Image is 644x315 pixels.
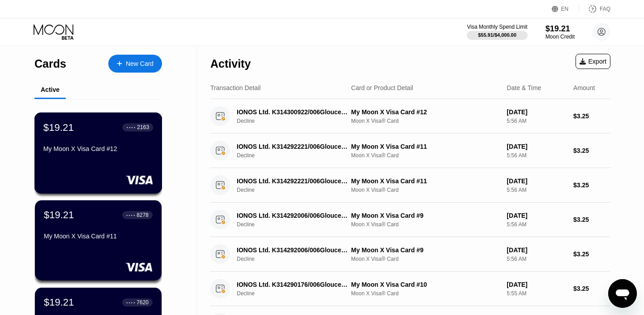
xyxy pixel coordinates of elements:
[137,124,149,130] div: 2163
[126,301,135,304] div: ● ● ● ●
[351,84,414,91] div: Card or Product Detail
[351,187,500,193] div: Moon X Visa® Card
[573,84,595,91] div: Amount
[351,152,500,159] div: Moon X Visa® Card
[237,221,357,228] div: Decline
[237,290,357,297] div: Decline
[237,246,349,254] div: IONOS Ltd. K314292006/006Gloucester GB
[552,4,579,13] div: EN
[351,118,500,124] div: Moon X Visa® Card
[573,181,610,189] div: $3.25
[237,281,349,288] div: IONOS Ltd. K314290176/006Gloucester GB
[210,168,610,203] div: IONOS Ltd. K314292221/006Gloucester GBDeclineMy Moon X Visa Card #11Moon X Visa® Card[DATE]5:56 A...
[576,54,610,69] div: Export
[507,246,566,254] div: [DATE]
[41,86,60,93] div: Active
[351,108,500,116] div: My Moon X Visa Card #12
[507,221,566,228] div: 5:56 AM
[507,108,566,116] div: [DATE]
[210,57,251,70] div: Activity
[237,143,349,150] div: IONOS Ltd. K314292221/006Gloucester GB
[351,256,500,262] div: Moon X Visa® Card
[237,108,349,116] div: IONOS Ltd. K314300922/006Gloucester GB
[351,221,500,228] div: Moon X Visa® Card
[44,233,153,240] div: My Moon X Visa Card #11
[126,214,135,216] div: ● ● ● ●
[44,209,74,221] div: $19.21
[136,299,149,306] div: 7620
[608,279,637,308] iframe: Button to launch messaging window
[467,24,527,30] div: Visa Monthly Spend Limit
[210,134,610,168] div: IONOS Ltd. K314292221/006Gloucester GBDeclineMy Moon X Visa Card #11Moon X Visa® Card[DATE]5:56 A...
[507,84,541,91] div: Date & Time
[507,290,566,297] div: 5:55 AM
[34,57,66,70] div: Cards
[561,6,569,12] div: EN
[573,147,610,154] div: $3.25
[351,246,500,254] div: My Moon X Visa Card #9
[573,112,610,120] div: $3.25
[126,60,154,68] div: New Card
[44,297,74,308] div: $19.21
[546,24,575,34] div: $19.21
[478,32,516,38] div: $55.91 / $4,000.00
[507,212,566,219] div: [DATE]
[507,152,566,159] div: 5:56 AM
[136,212,149,218] div: 8278
[237,177,349,185] div: IONOS Ltd. K314292221/006Gloucester GB
[210,272,610,306] div: IONOS Ltd. K314290176/006Gloucester GBDeclineMy Moon X Visa Card #10Moon X Visa® Card[DATE]5:55 A...
[507,118,566,124] div: 5:56 AM
[573,285,610,292] div: $3.25
[507,177,566,185] div: [DATE]
[507,281,566,288] div: [DATE]
[507,256,566,262] div: 5:56 AM
[580,58,606,65] div: Export
[351,212,500,219] div: My Moon X Visa Card #9
[351,290,500,297] div: Moon X Visa® Card
[210,84,260,91] div: Transaction Detail
[35,113,162,193] div: $19.21● ● ● ●2163My Moon X Visa Card #12
[467,24,527,40] div: Visa Monthly Spend Limit$55.91/$4,000.00
[237,118,357,124] div: Decline
[127,126,136,129] div: ● ● ● ●
[35,200,162,280] div: $19.21● ● ● ●8278My Moon X Visa Card #11
[546,34,575,40] div: Moon Credit
[546,24,575,40] div: $19.21Moon Credit
[573,250,610,258] div: $3.25
[237,212,349,219] div: IONOS Ltd. K314292006/006Gloucester GB
[43,145,153,152] div: My Moon X Visa Card #12
[43,121,74,133] div: $19.21
[507,143,566,150] div: [DATE]
[237,187,357,193] div: Decline
[579,4,610,13] div: FAQ
[210,237,610,272] div: IONOS Ltd. K314292006/006Gloucester GBDeclineMy Moon X Visa Card #9Moon X Visa® Card[DATE]5:56 AM...
[351,143,500,150] div: My Moon X Visa Card #11
[507,187,566,193] div: 5:56 AM
[210,99,610,134] div: IONOS Ltd. K314300922/006Gloucester GBDeclineMy Moon X Visa Card #12Moon X Visa® Card[DATE]5:56 A...
[351,281,500,288] div: My Moon X Visa Card #10
[210,203,610,237] div: IONOS Ltd. K314292006/006Gloucester GBDeclineMy Moon X Visa Card #9Moon X Visa® Card[DATE]5:56 AM...
[108,55,162,73] div: New Card
[237,256,357,262] div: Decline
[573,216,610,223] div: $3.25
[600,6,610,12] div: FAQ
[351,177,500,185] div: My Moon X Visa Card #11
[237,152,357,159] div: Decline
